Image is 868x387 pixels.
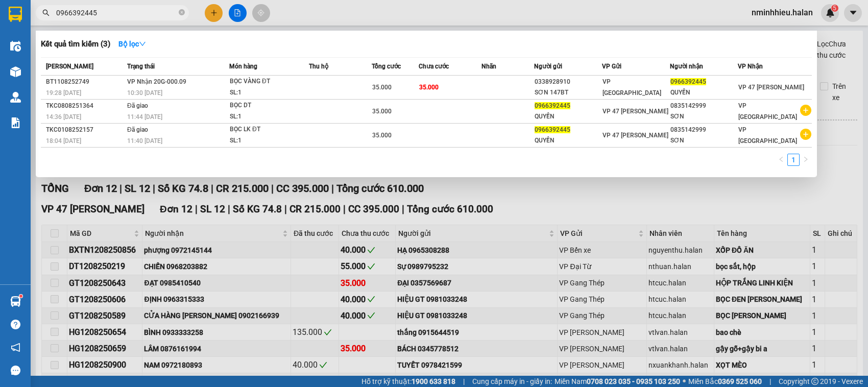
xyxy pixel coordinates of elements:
span: Người gửi [534,63,562,70]
span: 19:28 [DATE] [46,89,81,96]
span: Trạng thái [127,63,155,70]
span: plus-circle [800,129,811,140]
div: TKC0108252157 [46,125,124,135]
img: warehouse-icon [10,92,21,103]
span: notification [11,343,20,352]
div: SƠN [670,135,737,146]
div: BỌC LK ĐT [230,124,306,135]
span: VP [GEOGRAPHIC_DATA] [738,102,797,120]
div: SƠN [670,111,737,122]
span: close-circle [179,9,185,15]
span: 35.000 [419,84,439,91]
div: SƠN 147BT [535,87,601,98]
span: down [139,40,146,47]
span: 18:04 [DATE] [46,137,81,144]
img: solution-icon [10,117,21,128]
span: Nhãn [481,63,496,70]
span: [PERSON_NAME] [46,63,93,70]
div: TKC0808251364 [46,101,124,111]
a: 1 [788,154,799,165]
div: QUYỀN [535,111,601,122]
div: SL: 1 [230,87,306,99]
span: Người nhận [670,63,703,70]
span: right [803,156,809,162]
h3: Kết quả tìm kiếm ( 3 ) [41,39,110,50]
span: VP 47 [PERSON_NAME] [602,132,668,139]
span: 35.000 [372,108,392,115]
span: Chưa cước [419,63,449,70]
span: close-circle [179,8,185,18]
li: Previous Page [775,154,787,166]
sup: 1 [19,295,22,298]
span: Đã giao [127,102,148,109]
li: Next Page [800,154,812,166]
div: BỌC VÀNG ĐT [230,76,306,87]
span: plus-circle [800,105,811,116]
div: SL: 1 [230,111,306,123]
div: BT1108252749 [46,77,124,87]
button: Bộ lọcdown [110,36,154,52]
img: warehouse-icon [10,66,21,77]
div: 0338928910 [535,77,601,87]
span: 35.000 [372,84,392,91]
button: left [775,154,787,166]
span: Tổng cước [372,63,401,70]
span: VP 47 [PERSON_NAME] [602,108,668,115]
strong: Bộ lọc [118,40,146,48]
span: question-circle [11,320,20,329]
img: warehouse-icon [10,296,21,307]
span: VP Nhận [738,63,763,70]
span: left [778,156,784,162]
span: Thu hộ [309,63,328,70]
span: 35.000 [372,132,392,139]
span: VP 47 [PERSON_NAME] [738,84,804,91]
span: 0966392445 [535,126,570,133]
div: 0835142999 [670,101,737,111]
span: VP Gửi [602,63,621,70]
span: Món hàng [229,63,257,70]
img: logo-vxr [9,7,22,22]
div: QUYỀN [535,135,601,146]
span: VP [GEOGRAPHIC_DATA] [738,126,797,144]
span: 11:44 [DATE] [127,113,162,120]
div: SL: 1 [230,135,306,147]
span: 10:30 [DATE] [127,89,162,96]
span: search [42,9,50,16]
span: VP [GEOGRAPHIC_DATA] [602,78,661,96]
span: Đã giao [127,126,148,133]
img: warehouse-icon [10,41,21,52]
span: 11:40 [DATE] [127,137,162,144]
button: right [800,154,812,166]
span: 14:36 [DATE] [46,113,81,120]
span: VP Nhận 20G-000.09 [127,78,186,85]
div: BỌC DT [230,100,306,111]
span: 0966392445 [535,102,570,109]
span: 0966392445 [670,78,706,85]
div: QUYỀN [670,87,737,98]
div: 0835142999 [670,125,737,135]
input: Tìm tên, số ĐT hoặc mã đơn [56,7,177,18]
li: 1 [787,154,800,166]
span: message [11,366,20,375]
